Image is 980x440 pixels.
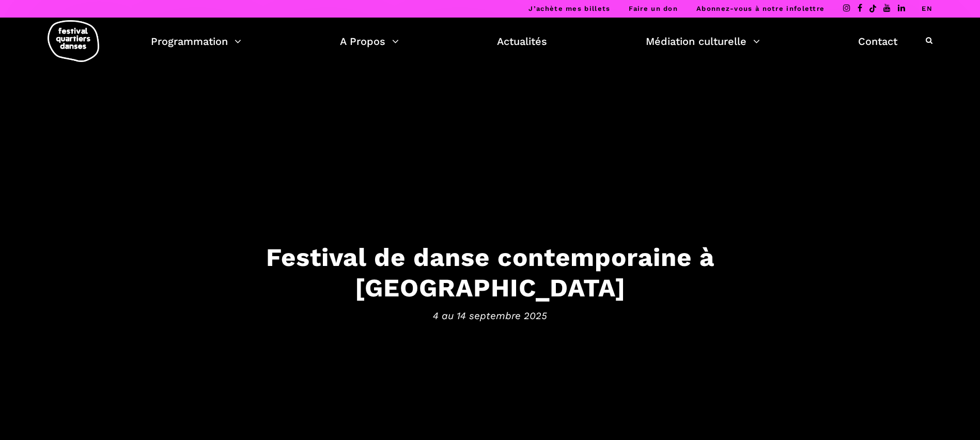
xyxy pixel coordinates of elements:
[151,33,241,50] a: Programmation
[340,33,399,50] a: A Propos
[858,33,897,50] a: Contact
[629,5,678,12] a: Faire un don
[696,5,825,12] a: Abonnez-vous à notre infolettre
[497,33,547,50] a: Actualités
[170,308,811,323] span: 4 au 14 septembre 2025
[528,5,610,12] a: J’achète mes billets
[646,33,760,50] a: Médiation culturelle
[48,20,99,62] img: logo-fqd-med
[922,5,932,12] a: EN
[170,242,811,303] h3: Festival de danse contemporaine à [GEOGRAPHIC_DATA]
